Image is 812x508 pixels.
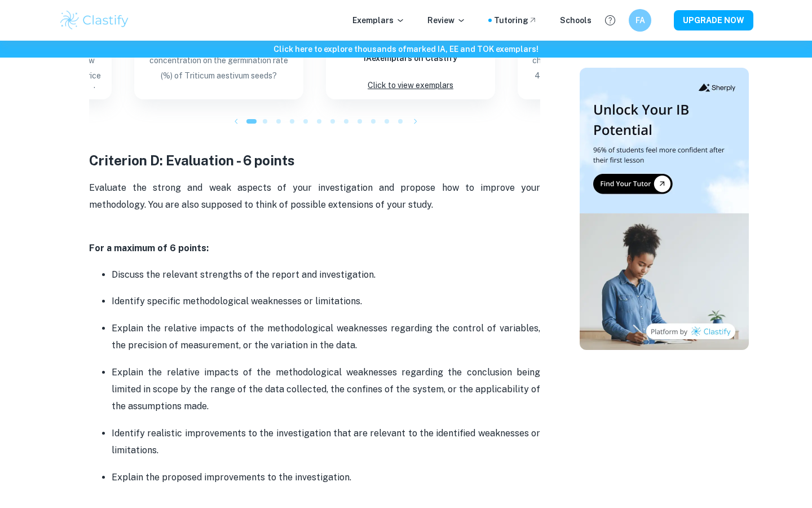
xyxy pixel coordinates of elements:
strong: Criterion D: Evaluation - 6 points [89,152,295,168]
p: Identify realistic improvements to the investigation that are relevant to the identified weakness... [112,425,540,459]
p: Click to view exemplars [368,78,453,93]
strong: For a maximum of 6 points: [89,243,209,253]
h6: FA [634,14,647,27]
p: Identify specific methodological weaknesses or limitations. [112,293,540,310]
p: Discuss the relevant strengths of the report and investigation. [112,266,540,283]
span: Evaluate the strong and weak aspects of your investigation and propose how to improve your method... [89,182,542,210]
button: Help and Feedback [601,11,620,30]
img: Clastify logo [59,9,130,32]
h6: Click here to explore thousands of marked IA, EE and TOK exemplars ! [2,43,810,55]
p: Exemplars [352,14,405,27]
button: UPGRADE NOW [674,10,753,30]
p: Explain the relative impacts of the methodological weaknesses regarding the control of variables,... [112,320,540,354]
p: Explain the proposed improvements to the investigation. [112,469,540,486]
a: Schools [560,14,592,27]
p: What is the effect of Nickel (II) Chloride concentration on the germination rate (%) of Triticum ... [143,38,294,88]
button: FA [629,9,651,32]
a: Tutoring [494,14,537,27]
p: What is the effect of increasing iron (III) chloride concentration (0 mg/L, 2mg/L, 4mg/L, 6mg/L, ... [527,38,678,88]
p: Explain the relative impacts of the methodological weaknesses regarding the conclusion being limi... [112,364,540,415]
img: Thumbnail [580,68,749,350]
p: Review [427,14,466,27]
